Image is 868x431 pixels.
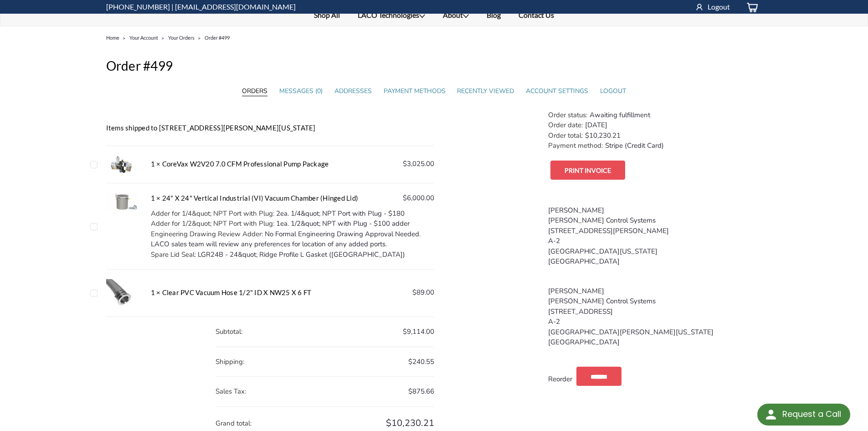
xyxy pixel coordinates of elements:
[403,159,434,169] span: $3,025.00
[151,193,434,203] h5: 1 × 24" X 24" Vertical Industrial (VI) Vacuum Chamber (Hinged Lid)
[129,35,158,41] a: Your Account
[106,193,138,211] img: 24" X 24" VI Vacuum Chamber (Hinged Lid)
[151,159,434,169] h5: 1 × CoreVax W2V20 7.0 CFM Professional Pump Package
[106,50,762,79] h2: Order #499
[403,193,434,203] span: $6,000.00
[168,35,195,41] a: Your Orders
[349,5,434,26] a: LACO Technologies
[548,286,757,296] li: [PERSON_NAME]
[457,86,514,96] a: Recently Viewed
[548,246,757,257] li: [GEOGRAPHIC_DATA][US_STATE]
[106,156,138,173] img: CoreVax W2V20 7.0 CFM Professional Pump Package
[216,377,246,406] dt: Sales Tax:
[782,404,841,425] div: Request a Call
[510,5,563,25] a: Contact Us
[548,374,572,383] span: Reorder
[548,256,757,267] li: [GEOGRAPHIC_DATA]
[764,407,778,422] img: round button
[548,120,583,130] dt: Order date:
[412,287,434,298] span: $89.00
[106,123,434,133] h5: Items shipped to [STREET_ADDRESS][PERSON_NAME][US_STATE]
[151,249,434,260] dd: LGR24B - 24&quot; Ridge Profile L Gasket ([GEOGRAPHIC_DATA])
[548,236,757,246] li: A-2
[548,110,757,120] dd: Awaiting fulfillment
[434,5,478,26] a: About
[106,35,119,41] a: Home
[739,0,762,14] a: cart-preview-dropdown
[216,347,434,377] dd: $240.55
[216,377,434,407] dd: $875.66
[548,215,757,226] li: [PERSON_NAME] Control Systems
[548,296,757,306] li: [PERSON_NAME] Control Systems
[600,86,626,96] a: Logout
[548,130,583,141] dt: Order total:
[548,120,757,130] dd: [DATE]
[151,208,274,219] dt: Adder for 1/4&quot; NPT Port with Plug:
[548,337,757,348] li: [GEOGRAPHIC_DATA]
[205,35,230,41] a: Order #499
[305,5,349,25] a: Shop All
[384,86,446,96] a: Payment Methods
[334,86,372,96] a: Addresses
[151,249,196,260] dt: Spare Lid Seal:
[548,130,757,141] dd: $10,230.21
[216,347,244,377] dt: Shipping:
[151,229,263,239] dt: Engineering Drawing Review Adder:
[548,140,603,151] dt: Payment method:
[526,86,588,96] a: Account Settings
[151,208,434,219] dd: 2ea. 1/4&quot; NPT Port with Plug - $180
[548,226,757,236] li: [STREET_ADDRESS][PERSON_NAME]
[548,205,757,216] li: [PERSON_NAME]
[548,327,757,338] li: [GEOGRAPHIC_DATA][PERSON_NAME][US_STATE]
[695,1,704,10] svg: account
[151,229,434,249] dd: No Formal Engineering Drawing Approval Needed. LACO sales team will review any preferences for lo...
[757,404,850,426] div: Request a Call
[216,317,434,347] dd: $9,114.00
[106,279,138,307] img: Clear PVC Vacuum Hose 1/2" ID X NW25 X 6 FT
[478,5,510,25] a: Blog
[279,86,323,96] a: Messages (0)
[548,317,757,327] li: A-2
[151,218,434,229] dd: 1ea. 1/2&quot; NPT with Plug - $100 adder
[151,218,274,229] dt: Adder for 1/2&quot; NPT Port with Plug:
[550,161,625,180] button: Print Invoice
[151,287,434,298] h5: 1 × Clear PVC Vacuum Hose 1/2" ID X NW25 X 6 FT
[216,317,242,347] dt: Subtotal:
[548,306,757,317] li: [STREET_ADDRESS]
[548,110,587,120] dt: Order status:
[548,140,757,151] dd: Stripe (Credit Card)
[242,86,267,96] a: Orders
